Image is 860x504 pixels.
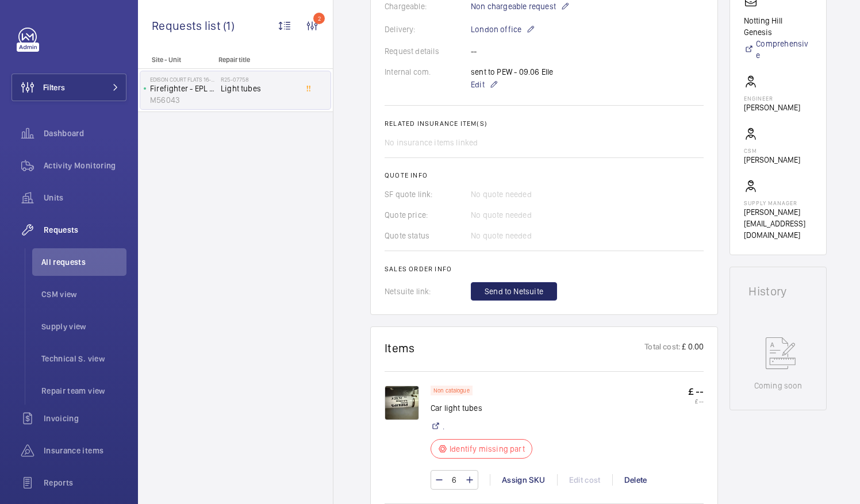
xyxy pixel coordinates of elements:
h2: Sales order info [385,265,704,273]
p: [PERSON_NAME] [744,154,800,166]
h2: R25-07758 [221,76,297,83]
span: Light tubes [221,83,297,94]
span: Units [44,192,126,203]
p: Edison Court Flats 16-34 - High Risk Building [150,76,216,83]
a: . [443,421,444,432]
h1: History [748,286,808,297]
span: Dashboard [44,128,126,139]
span: Requests list [152,18,223,33]
span: Edit [471,79,485,90]
span: Send to Netsuite [485,286,543,297]
span: Filters [43,82,65,93]
h1: Items [385,341,415,355]
p: Identify missing part [450,443,525,455]
p: Notting Hill Genesis [744,15,812,38]
span: All requests [41,256,126,268]
p: [PERSON_NAME] [744,102,800,113]
button: Filters [11,74,126,101]
span: Non chargeable request [471,1,556,12]
p: [PERSON_NAME][EMAIL_ADDRESS][DOMAIN_NAME] [744,206,812,241]
h2: Quote info [385,171,704,179]
img: 1749236502770-aa0b7b27-a5c0-422b-b23b-b30973998bf4 [385,386,419,420]
p: Supply manager [744,199,812,206]
p: £ -- [688,386,704,398]
h2: Related insurance item(s) [385,120,704,128]
span: Technical S. view [41,353,126,364]
span: Requests [44,224,126,236]
p: Repair title [218,56,294,64]
span: CSM view [41,288,126,300]
span: Reports [44,477,126,488]
span: Supply view [41,321,126,332]
p: Coming soon [754,380,803,391]
div: Assign SKU [490,474,557,486]
span: Activity Monitoring [44,160,126,171]
button: Send to Netsuite [471,282,557,301]
div: Delete [612,474,659,486]
a: Comprehensive [744,38,812,61]
p: M56043 [150,94,216,106]
span: Insurance items [44,445,126,456]
p: £ -- [688,398,704,405]
p: CSM [744,147,800,154]
p: Firefighter - EPL No 2 Flats 16-34 schn euro [150,83,216,94]
p: Engineer [744,95,800,102]
p: London office [471,22,535,36]
span: Invoicing [44,413,126,424]
p: Total cost: [644,341,681,355]
p: Non catalogue [433,388,470,393]
p: Car light tubes [431,402,539,414]
p: £ 0.00 [681,341,704,355]
p: Site - Unit [138,56,214,64]
span: Repair team view [41,385,126,397]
